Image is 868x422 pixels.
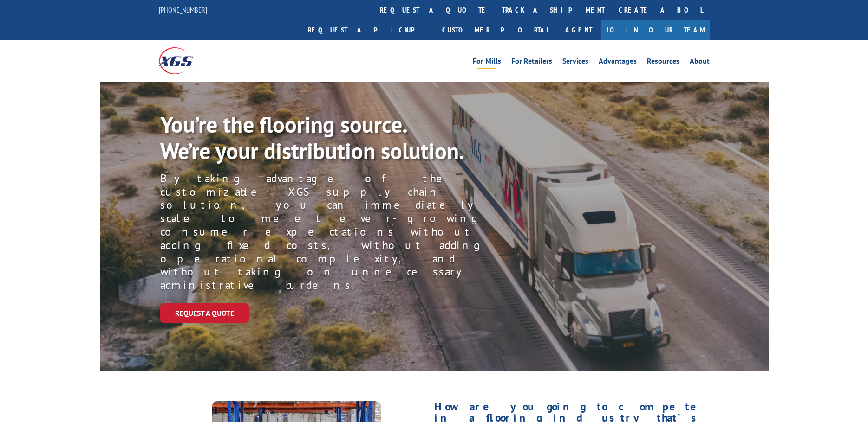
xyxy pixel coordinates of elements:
a: For Mills [473,58,501,68]
a: Services [562,58,588,68]
a: About [690,58,710,68]
a: [PHONE_NUMBER] [159,5,207,14]
p: By taking advantage of the customizable XGS supply chain solution, you can immediately scale to m... [160,172,517,292]
p: You’re the flooring source. We’re your distribution solution. [160,111,484,165]
a: Advantages [599,58,637,68]
a: Agent [556,20,601,40]
a: Request a pickup [301,20,435,40]
a: For Retailers [511,58,552,68]
a: Request a Quote [160,303,249,323]
a: Customer Portal [435,20,556,40]
a: Resources [647,58,679,68]
a: Join Our Team [601,20,710,40]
